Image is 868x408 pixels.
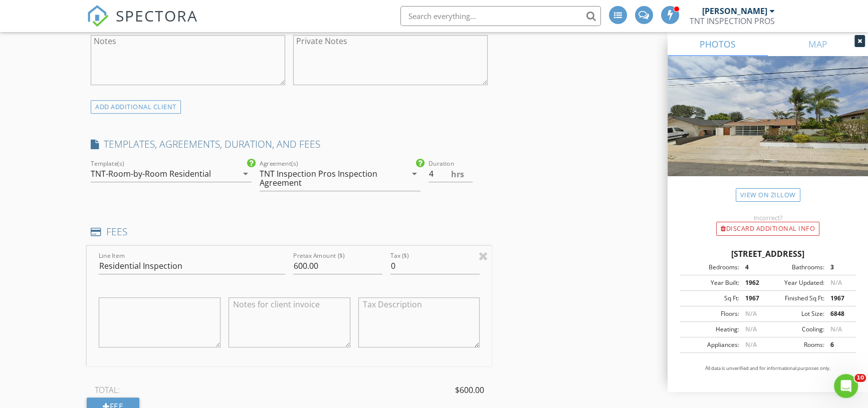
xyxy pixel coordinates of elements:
div: 1967 [739,294,768,303]
span: N/A [830,278,842,287]
div: Year Updated: [768,278,824,287]
div: 6 [824,340,853,349]
div: Cooling: [768,325,824,334]
a: SPECTORA [87,14,198,35]
div: 1962 [739,278,768,287]
span: 10 [854,374,866,382]
div: Finished Sq Ft: [768,294,824,303]
div: Bathrooms: [768,263,824,272]
i: arrow_drop_down [240,168,252,180]
span: N/A [745,309,757,318]
div: Heating: [683,325,739,334]
div: [STREET_ADDRESS] [680,248,856,260]
img: The Best Home Inspection Software - Spectora [87,5,109,27]
div: Sq Ft: [683,294,739,303]
div: Year Built: [683,278,739,287]
iframe: Intercom live chat [834,374,858,398]
div: Appliances: [683,340,739,349]
p: All data is unverified and for informational purposes only. [680,365,856,372]
span: hrs [451,170,464,178]
img: streetview [668,56,868,200]
span: N/A [745,340,757,349]
div: TNT-Room-by-Room Residential [91,169,211,178]
a: View on Zillow [736,188,800,202]
h4: FEES [91,225,488,238]
h4: TEMPLATES, AGREEMENTS, DURATION, AND FEES [91,138,488,151]
input: Search everything... [400,6,601,26]
div: 4 [739,263,768,272]
span: N/A [745,325,757,333]
div: 3 [824,263,853,272]
div: Incorrect? [668,214,868,222]
div: Lot Size: [768,309,824,318]
div: Rooms: [768,340,824,349]
div: [PERSON_NAME] [702,6,767,16]
div: Floors: [683,309,739,318]
span: $600.00 [455,384,484,396]
input: 0.0 [428,166,473,182]
span: SPECTORA [116,5,198,26]
i: arrow_drop_down [408,168,420,180]
div: TNT Inspection Pros Inspection Agreement [260,169,391,187]
span: N/A [830,325,842,333]
div: Bedrooms: [683,263,739,272]
span: TOTAL: [95,384,120,396]
a: PHOTOS [668,32,768,56]
div: TNT INSPECTION PROS [690,16,775,26]
div: Discard Additional info [716,222,819,236]
a: MAP [768,32,868,56]
div: ADD ADDITIONAL client [91,100,181,114]
div: 6848 [824,309,853,318]
div: 1967 [824,294,853,303]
